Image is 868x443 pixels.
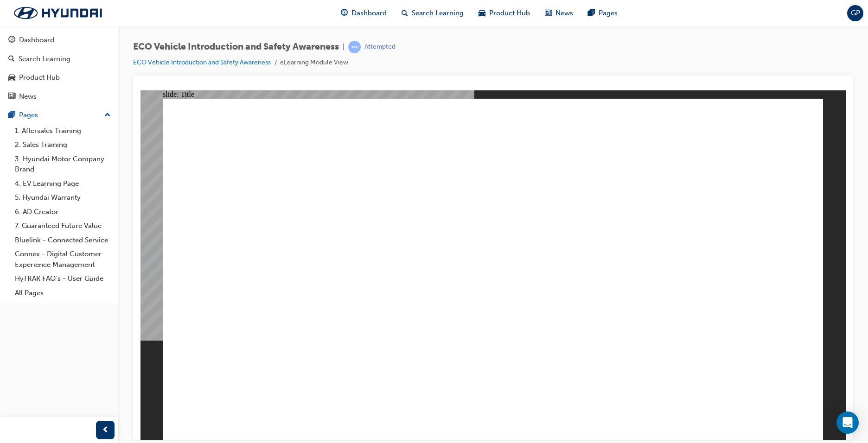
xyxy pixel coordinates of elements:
span: guage-icon [8,36,15,44]
a: search-iconSearch Learning [394,4,471,23]
a: HyTRAK FAQ's - User Guide [11,272,115,286]
div: Dashboard [19,35,54,45]
a: 7. Guaranteed Future Value [11,219,115,233]
span: learningRecordVerb_ATTEMPT-icon [348,41,361,53]
a: 6. AD Creator [11,205,115,219]
a: 1. Aftersales Training [11,124,115,138]
div: Product Hub [19,72,60,83]
button: Pages [4,107,115,124]
span: car-icon [479,7,485,19]
a: Product Hub [4,69,115,86]
a: ECO Vehicle Introduction and Safety Awareness [133,58,271,66]
div: Attempted [364,43,396,51]
span: prev-icon [102,424,109,436]
button: GP [847,5,863,21]
a: 5. Hyundai Warranty [11,190,115,205]
span: News [555,8,573,19]
a: Bluelink - Connected Service [11,233,115,247]
span: pages-icon [8,111,15,120]
div: Pages [19,110,38,120]
span: up-icon [104,109,111,121]
a: news-iconNews [537,4,581,23]
span: Dashboard [351,8,387,19]
a: Dashboard [4,32,115,49]
a: pages-iconPages [581,4,625,23]
a: 3. Hyundai Motor Company Brand [11,152,115,177]
span: car-icon [8,74,15,82]
span: search-icon [402,7,408,19]
a: Search Learning [4,51,115,68]
span: pages-icon [588,7,595,19]
span: search-icon [8,55,15,63]
div: Search Learning [19,54,70,64]
img: Trak [5,3,111,23]
a: Connex - Digital Customer Experience Management [11,247,115,272]
span: news-icon [8,93,15,101]
span: Product Hub [489,8,530,19]
a: News [4,88,115,105]
span: news-icon [545,7,552,19]
a: All Pages [11,286,115,300]
a: guage-iconDashboard [333,4,394,23]
a: car-iconProduct Hub [471,4,537,23]
span: ECO Vehicle Introduction and Safety Awareness [133,42,339,52]
span: Pages [599,8,618,19]
span: Search Learning [412,8,464,19]
button: DashboardSearch LearningProduct HubNews [4,30,115,107]
li: eLearning Module View [280,57,348,68]
span: GP [851,8,860,19]
div: Open Intercom Messenger [836,411,859,434]
a: 2. Sales Training [11,138,115,152]
span: | [343,42,345,52]
a: 4. EV Learning Page [11,177,115,191]
div: News [19,91,37,102]
span: guage-icon [341,7,348,19]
